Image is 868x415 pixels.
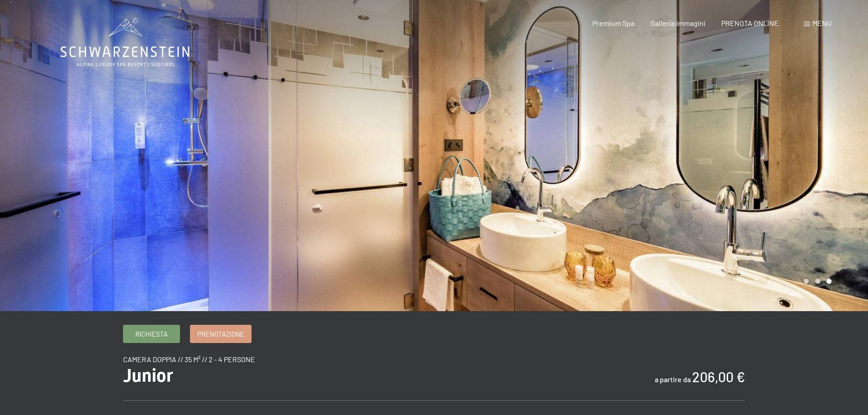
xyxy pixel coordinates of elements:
[197,329,244,339] span: Prenotazione
[123,325,180,343] a: Richiesta
[135,329,168,339] span: Richiesta
[123,365,173,386] span: Junior
[651,19,705,27] a: Galleria immagini
[655,375,691,384] span: a partire da
[812,19,832,27] span: Menu
[592,19,634,27] a: Premium Spa
[190,325,251,343] a: Prenotazione
[721,19,779,27] a: PRENOTA ONLINE
[692,369,745,385] b: 206,00 €
[123,355,255,364] span: camera doppia // 35 m² // 2 - 4 persone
